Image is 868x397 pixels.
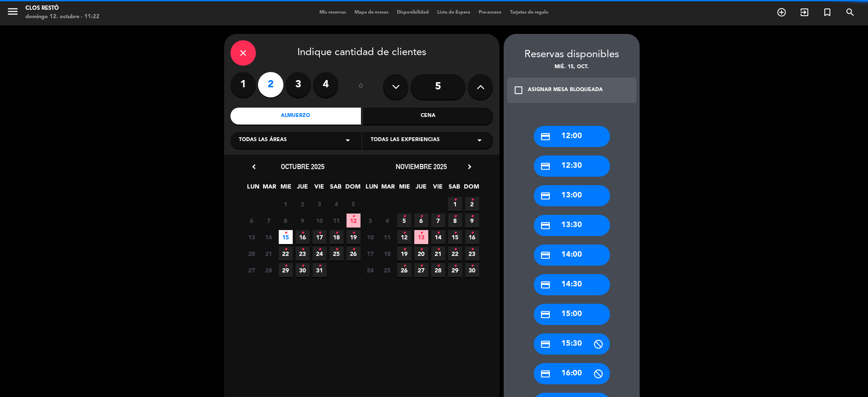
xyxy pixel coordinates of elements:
[414,247,428,261] span: 20
[454,259,457,273] i: •
[414,263,428,277] span: 27
[284,226,287,240] i: •
[471,193,474,207] i: •
[465,214,479,228] span: 9
[398,182,412,196] span: MIE
[534,363,610,384] div: 16:00
[301,259,304,273] i: •
[474,10,506,15] span: Pre-acceso
[279,197,293,211] span: 1
[239,136,287,144] span: Todas las áreas
[318,226,321,240] i: •
[504,63,640,72] div: mié. 15, oct.
[347,230,361,244] span: 19
[448,247,462,261] span: 22
[279,230,293,244] span: 15
[437,259,440,273] i: •
[345,182,359,196] span: DOM
[230,108,361,125] div: Almuerzo
[471,226,474,240] i: •
[396,162,447,171] span: noviembre 2025
[397,247,411,261] span: 19
[330,214,344,228] span: 11
[330,247,344,261] span: 25
[363,247,377,261] span: 17
[845,7,855,17] i: search
[403,243,406,256] i: •
[540,191,551,201] i: credit_card
[318,243,321,256] i: •
[380,263,394,277] span: 25
[258,72,283,97] label: 2
[313,230,327,244] span: 17
[6,5,19,18] i: menu
[301,243,304,256] i: •
[363,214,377,228] span: 3
[506,10,553,15] span: Tarjetas de regalo
[250,162,258,171] i: chevron_left
[513,85,524,95] i: check_box_outline_blank
[465,162,474,171] i: chevron_right
[352,226,355,240] i: •
[540,369,551,379] i: credit_card
[540,309,551,320] i: credit_card
[397,214,411,228] span: 5
[420,243,423,256] i: •
[534,155,610,177] div: 12:30
[414,214,428,228] span: 6
[279,247,293,261] span: 22
[363,230,377,244] span: 10
[238,48,248,58] i: close
[335,226,338,240] i: •
[352,210,355,223] i: •
[363,263,377,277] span: 24
[380,214,394,228] span: 4
[281,162,324,171] span: octubre 2025
[296,182,310,196] span: JUE
[296,263,310,277] span: 30
[454,226,457,240] i: •
[329,182,343,196] span: SAB
[397,230,411,244] span: 12
[279,182,293,196] span: MIE
[263,182,277,196] span: MAR
[464,182,478,196] span: DOM
[403,259,406,273] i: •
[343,135,353,145] i: arrow_drop_down
[420,226,423,240] i: •
[403,226,406,240] i: •
[540,339,551,350] i: credit_card
[230,40,493,66] div: Indique cantidad de clientes
[534,304,610,325] div: 15:00
[454,210,457,223] i: •
[296,214,310,228] span: 9
[246,182,260,196] span: LUN
[420,210,423,223] i: •
[279,214,293,228] span: 8
[474,135,485,145] i: arrow_drop_down
[313,263,327,277] span: 31
[279,263,293,277] span: 29
[465,263,479,277] span: 30
[363,108,494,125] div: Cena
[403,210,406,223] i: •
[330,197,344,211] span: 4
[245,214,259,228] span: 6
[245,263,259,277] span: 27
[318,259,321,273] i: •
[312,182,326,196] span: VIE
[431,247,445,261] span: 21
[352,243,355,256] i: •
[534,185,610,206] div: 13:00
[534,215,610,236] div: 13:30
[433,10,474,15] span: Lista de Espera
[431,263,445,277] span: 28
[534,274,610,295] div: 14:30
[465,197,479,211] span: 2
[296,230,310,244] span: 16
[365,182,379,196] span: LUN
[262,247,276,261] span: 21
[540,250,551,261] i: credit_card
[437,226,440,240] i: •
[471,259,474,273] i: •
